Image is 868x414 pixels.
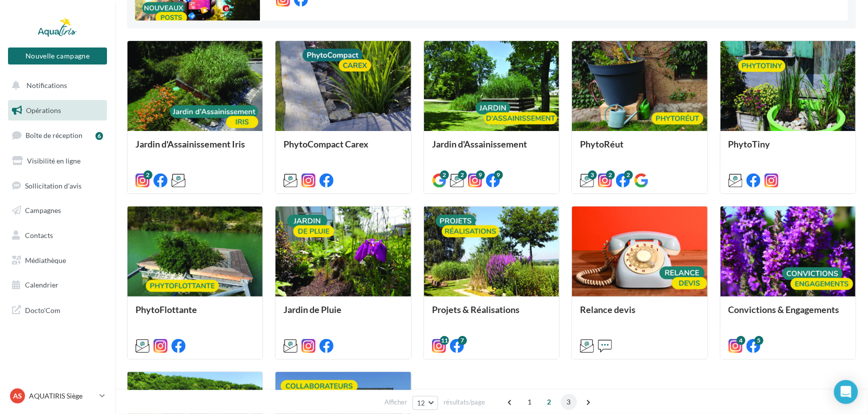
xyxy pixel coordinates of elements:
a: Docto'Com [6,299,109,320]
a: Boîte de réception6 [6,124,109,146]
div: Jardin d'Assainissement Iris [135,139,254,159]
div: 2 [440,170,449,179]
button: 12 [412,396,438,410]
p: AQUATIRIS Siège [29,391,95,401]
button: Notifications [6,75,105,96]
div: 2 [606,170,615,179]
div: 4 [736,336,745,345]
span: Médiathèque [25,256,66,264]
div: 2 [624,170,633,179]
span: Sollicitation d'avis [25,181,81,189]
span: 3 [561,394,577,410]
a: Campagnes [6,200,109,221]
div: Projets & Réalisations [432,304,551,324]
span: 2 [541,394,557,410]
span: Docto'Com [25,303,60,316]
div: PhytoTiny [728,139,847,159]
div: Jardin d'Assainissement [432,139,551,159]
div: Open Intercom Messenger [834,380,858,404]
div: 11 [440,336,449,345]
span: Visibilité en ligne [27,156,80,165]
div: 6 [95,132,103,140]
span: Opérations [26,106,61,114]
span: Contacts [25,231,53,239]
span: Calendrier [25,280,58,289]
span: 12 [417,399,425,407]
div: PhytoCompact Carex [283,139,402,159]
a: Opérations [6,100,109,121]
div: 2 [458,170,467,179]
span: Campagnes [25,206,61,214]
span: Boîte de réception [25,131,82,139]
a: AS AQUATIRIS Siège [8,386,107,405]
span: Notifications [26,81,67,89]
div: 9 [476,170,485,179]
div: Jardin de Pluie [283,304,402,324]
div: 7 [458,336,467,345]
div: 5 [754,336,763,345]
div: 9 [494,170,503,179]
button: Nouvelle campagne [8,47,107,64]
div: Convictions & Engagements [728,304,847,324]
a: Médiathèque [6,250,109,271]
a: Visibilité en ligne [6,150,109,171]
div: 3 [588,170,597,179]
span: résultats/page [443,397,485,407]
span: Afficher [384,397,407,407]
span: AS [13,391,22,401]
div: Relance devis [580,304,699,324]
a: Sollicitation d'avis [6,175,109,196]
div: PhytoRéut [580,139,699,159]
a: Calendrier [6,274,109,295]
a: Contacts [6,225,109,246]
div: PhytoFlottante [135,304,254,324]
div: 2 [143,170,152,179]
span: 1 [522,394,538,410]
